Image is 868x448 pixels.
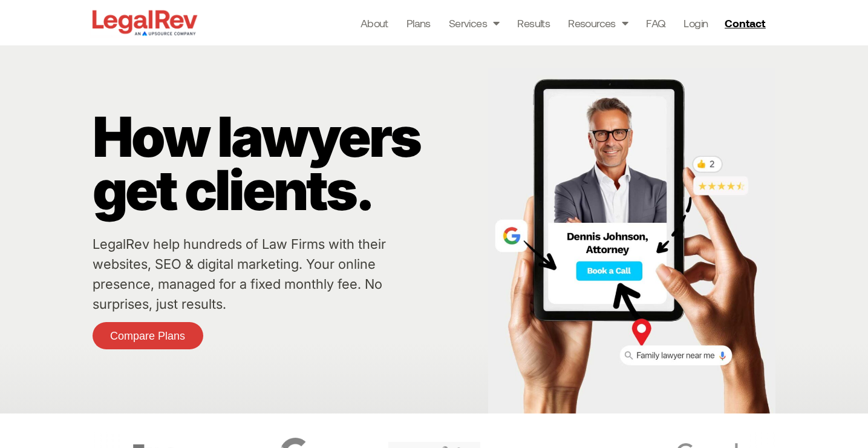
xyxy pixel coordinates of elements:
a: Services [449,15,500,31]
a: Compare Plans [93,322,203,349]
a: Login [684,15,708,31]
span: Contact [725,18,765,28]
a: FAQ [646,15,665,31]
p: How lawyers get clients. [93,110,482,217]
a: Plans [406,15,431,31]
a: About [361,15,388,31]
a: LegalRev help hundreds of Law Firms with their websites, SEO & digital marketing. Your online pre... [93,236,386,312]
a: Resources [568,15,628,31]
nav: Menu [361,15,708,31]
span: Compare Plans [110,331,185,341]
a: Results [517,15,550,31]
a: Contact [720,13,773,33]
